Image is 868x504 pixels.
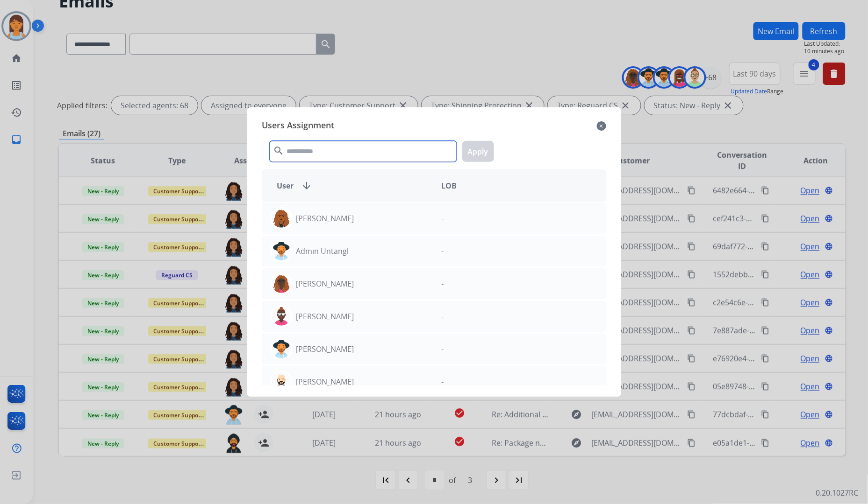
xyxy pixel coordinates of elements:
p: - [442,343,444,355]
p: - [442,245,444,257]
p: - [442,278,444,289]
mat-icon: close [597,120,606,132]
button: Apply [462,141,494,162]
p: [PERSON_NAME] [296,311,354,322]
div: User [270,180,434,191]
span: LOB [442,180,457,191]
p: [PERSON_NAME] [296,213,354,224]
p: Admin Untangl [296,245,349,257]
mat-icon: arrow_downward [301,180,313,191]
p: [PERSON_NAME] [296,343,354,355]
span: Users Assignment [262,119,335,133]
p: [PERSON_NAME] [296,278,354,289]
p: - [442,311,444,322]
p: [PERSON_NAME] [296,376,354,387]
p: - [442,376,444,387]
p: - [442,213,444,224]
mat-icon: search [273,145,285,156]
